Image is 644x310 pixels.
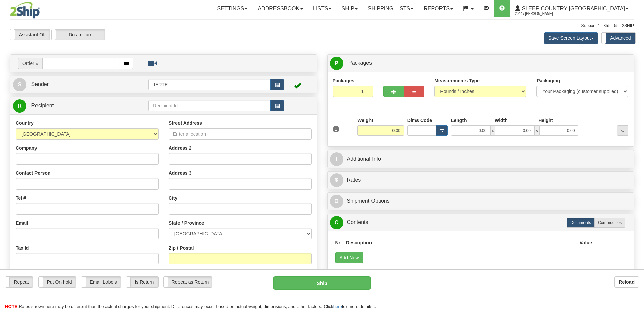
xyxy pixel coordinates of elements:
[5,304,19,309] span: NOTE:
[18,58,42,69] span: Order #
[617,125,628,136] div: ...
[16,245,29,251] label: Tax Id
[330,195,343,208] span: O
[357,117,373,124] label: Weight
[490,125,495,136] span: x
[333,126,340,132] span: 1
[39,277,76,287] label: Put On hold
[330,194,631,208] a: OShipment Options
[330,57,343,70] span: P
[169,220,204,226] label: State / Province
[212,0,253,17] a: Settings
[619,279,635,285] b: Reload
[434,77,480,84] label: Measurements Type
[10,23,634,29] div: Support: 1 - 855 - 55 - 2SHIP
[126,277,158,287] label: Is Return
[169,170,192,176] label: Address 3
[451,117,467,124] label: Length
[333,304,342,309] a: here
[544,32,598,44] button: Save Screen Layout
[520,6,625,11] span: Sleep Country [GEOGRAPHIC_DATA]
[330,152,631,166] a: IAdditional Info
[336,0,362,17] a: Ship
[169,195,177,201] label: City
[538,117,553,124] label: Height
[330,216,631,229] a: CContents
[567,218,595,228] label: Documents
[273,276,371,290] button: Ship
[52,29,105,40] label: Do a return
[330,173,343,187] span: $
[16,145,37,151] label: Company
[363,0,419,17] a: Shipping lists
[31,81,49,87] span: Sender
[330,216,343,229] span: C
[510,0,634,17] a: Sleep Country [GEOGRAPHIC_DATA] 2044 / [PERSON_NAME]
[13,78,26,91] span: S
[169,145,192,151] label: Address 2
[343,236,577,249] th: Description
[169,120,202,126] label: Street Address
[335,252,363,263] button: Add New
[407,117,432,124] label: Dims Code
[308,0,336,17] a: Lists
[169,128,312,140] input: Enter a location
[16,220,28,226] label: Email
[333,236,343,249] th: Nr
[13,78,148,91] a: S Sender
[577,236,595,249] th: Value
[81,277,121,287] label: Email Labels
[169,245,194,251] label: Zip / Postal
[16,120,34,126] label: Country
[594,218,625,228] label: Commodities
[534,125,539,136] span: x
[253,0,308,17] a: Addressbook
[5,277,33,287] label: Repeat
[13,99,134,113] a: R Recipient
[515,10,566,17] span: 2044 / [PERSON_NAME]
[330,173,631,187] a: $Rates
[330,56,631,70] a: P Packages
[31,103,54,108] span: Recipient
[13,99,26,113] span: R
[333,77,355,84] label: Packages
[10,29,50,40] label: Assistant Off
[164,277,212,287] label: Repeat as Return
[614,276,639,288] button: Reload
[495,117,508,124] label: Width
[419,0,458,17] a: Reports
[602,33,635,44] label: Advanced
[348,60,372,66] span: Packages
[148,100,271,111] input: Recipient Id
[10,2,40,19] img: logo2044.jpg
[628,120,643,189] iframe: chat widget
[148,79,271,90] input: Sender Id
[16,170,50,176] label: Contact Person
[330,152,343,166] span: I
[536,77,560,84] label: Packaging
[16,195,26,201] label: Tel #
